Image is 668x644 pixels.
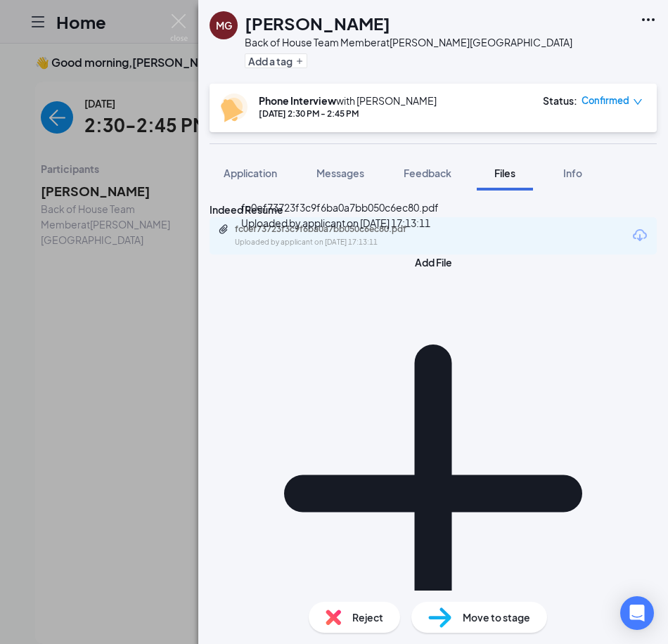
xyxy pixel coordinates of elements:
div: fc0ef73723f3c9f6ba0a7bb050c6ec80.pdf Uploaded by applicant on [DATE] 17:13:11 [241,200,439,231]
svg: Ellipses [640,11,657,28]
span: Application [224,167,277,179]
span: Info [563,167,582,179]
svg: Download [631,227,648,244]
a: Paperclipfc0ef73723f3c9f6ba0a7bb050c6ec80.pdfUploaded by applicant on [DATE] 17:13:11 [218,224,446,248]
div: Open Intercom Messenger [620,596,654,630]
h1: [PERSON_NAME] [245,11,390,35]
button: PlusAdd a tag [245,53,307,68]
span: Confirmed [582,94,629,108]
div: [DATE] 2:30 PM - 2:45 PM [259,108,437,120]
span: Move to stage [463,610,530,625]
div: fc0ef73723f3c9f6ba0a7bb050c6ec80.pdf [235,224,432,235]
div: Status : [543,94,577,108]
span: Feedback [404,167,451,179]
span: Files [494,167,515,179]
div: Indeed Resume [210,202,657,217]
svg: Plus [295,57,304,65]
div: Uploaded by applicant on [DATE] 17:13:11 [235,237,446,248]
svg: Paperclip [218,224,229,235]
span: down [633,97,643,107]
div: with [PERSON_NAME] [259,94,437,108]
div: MG [216,18,232,32]
b: Phone Interview [259,94,336,107]
div: Back of House Team Member at [PERSON_NAME][GEOGRAPHIC_DATA] [245,35,572,49]
span: Messages [316,167,364,179]
span: Reject [352,610,383,625]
